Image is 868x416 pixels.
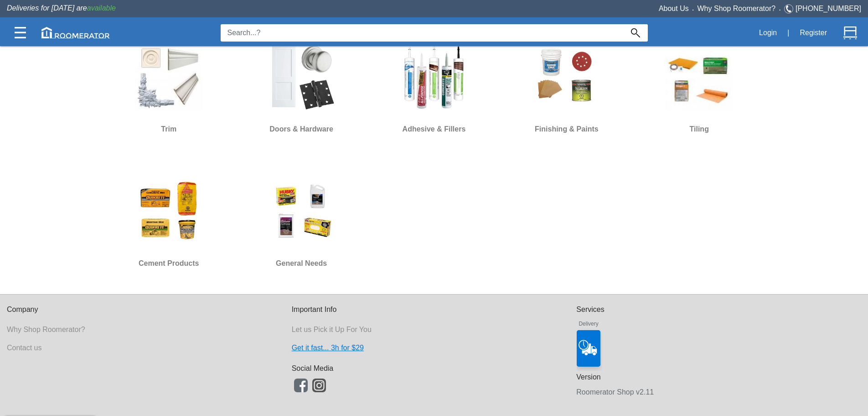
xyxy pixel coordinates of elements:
a: Roomerator Shop v2.11 [576,388,654,396]
h6: Doors & Hardware [244,123,358,135]
span: available [87,4,116,12]
h6: Version [576,371,861,383]
img: Telephone.svg [784,3,796,15]
a: Why Shop Roomerator? [697,5,776,12]
span: • [775,8,784,12]
img: roomerator-logo.svg [41,27,110,38]
h6: Social Media [292,364,577,373]
h6: Adhesive & Fillers [377,123,491,135]
img: Moulding_&_Millwork.jpg [134,42,203,111]
div: | [782,23,795,43]
img: Cart.svg [843,26,857,40]
button: Login [754,23,782,42]
img: Tiling.jpg [665,42,734,111]
a: Finishing & Paints [510,36,624,141]
img: GeneralNeeds.jpg [267,177,336,245]
h6: Company [7,305,292,314]
h6: General Needs [244,258,358,269]
span: • [689,8,697,12]
img: Caulking.jpg [400,42,468,111]
h6: Important Info [292,305,577,314]
h6: Services [576,305,861,314]
a: Cement Products [112,170,226,275]
a: [PHONE_NUMBER] [796,5,861,12]
img: Delivery_Icon?! [577,330,600,367]
a: Contact us [7,344,41,352]
a: Why Shop Roomerator? [7,326,85,333]
a: Let us Pick it Up For You [292,326,372,333]
h6: Finishing & Paints [510,123,624,135]
a: Tiling [642,36,756,141]
a: About Us [659,5,689,12]
img: Search_Icon.svg [631,28,640,37]
span: Deliveries for [DATE] are [7,4,116,12]
img: Categories.svg [15,27,26,38]
a: Get it fast... 3h for $29 [292,344,364,352]
h6: Trim [112,123,226,135]
h6: Delivery [577,317,600,327]
input: Search...? [221,24,623,42]
button: Register [795,23,832,42]
img: DH.jpg [267,42,336,111]
img: Finishing_&_Paints.jpg [532,42,601,111]
a: General Needs [244,170,358,275]
h6: Cement Products [112,258,226,269]
a: Trim [112,36,226,141]
h6: Tiling [642,123,756,135]
a: Adhesive & Fillers [377,36,491,141]
a: Doors & Hardware [244,36,358,141]
img: CMC.jpg [134,177,203,245]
